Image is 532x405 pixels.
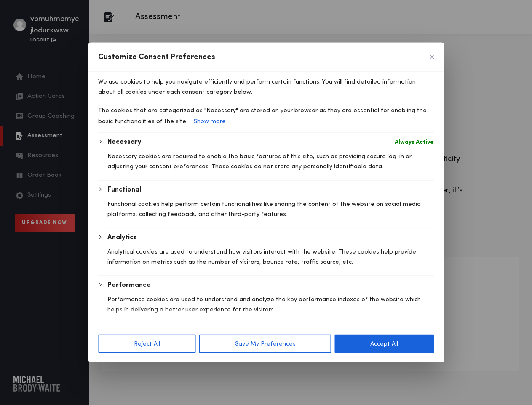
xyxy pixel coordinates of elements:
span: Always Active [395,137,434,147]
button: Save My Preferences [199,335,331,353]
p: We use cookies to help you navigate efficiently and perform certain functions. You will find deta... [98,77,434,97]
button: Show more [193,116,227,127]
p: Necessary cookies are required to enable the basic features of this site, such as providing secur... [107,151,434,172]
button: Accept All [334,335,434,353]
p: Analytical cookies are used to understand how visitors interact with the website. These cookies h... [107,247,434,267]
span: Customize Consent Preferences [98,52,215,62]
button: Functional [107,185,141,195]
p: Performance cookies are used to understand and analyze the key performance indexes of the website... [107,294,434,315]
div: Customise Consent Preferences [88,43,444,362]
button: Necessary [107,137,141,147]
p: Functional cookies help perform certain functionalities like sharing the content of the website o... [107,199,434,219]
img: Close [430,55,434,59]
button: [cky_preference_close_label] [430,55,434,59]
button: Performance [107,280,151,290]
button: Reject All [98,335,196,353]
p: The cookies that are categorized as "Necessary" are stored on your browser as they are essential ... [98,105,434,127]
button: Analytics [107,232,137,243]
